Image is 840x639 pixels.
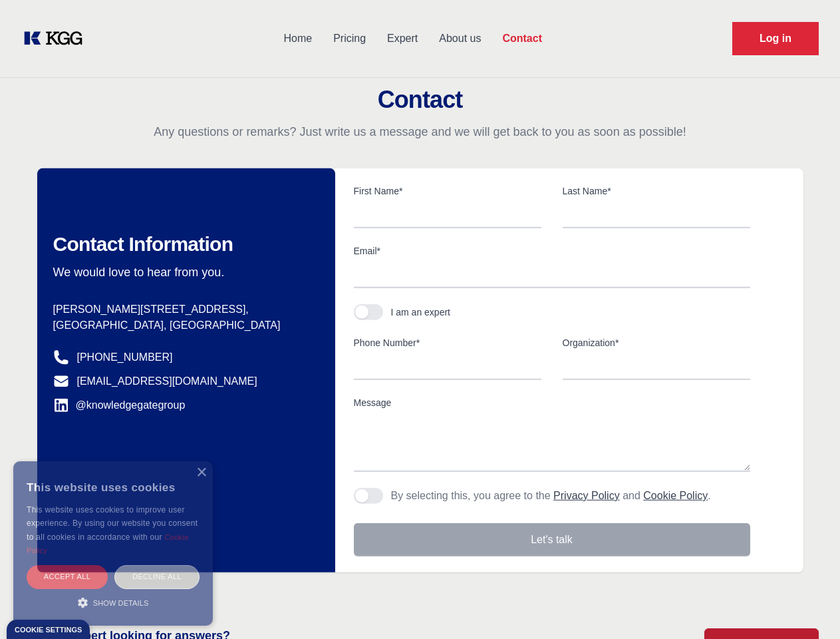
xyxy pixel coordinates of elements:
[354,336,541,349] label: Phone Number*
[491,21,553,56] a: Contact
[27,596,200,609] div: Show details
[53,397,186,413] a: @knowledgegategroup
[27,565,108,588] div: Accept all
[391,488,711,504] p: By selecting this, you agree to the and .
[27,471,200,503] div: This website uses cookies
[27,533,189,554] a: Cookie Policy
[354,396,750,409] label: Message
[53,302,314,318] p: [PERSON_NAME][STREET_ADDRESS],
[323,21,376,56] a: Pricing
[93,599,149,607] span: Show details
[563,336,750,349] label: Organization*
[16,87,824,113] h2: Contact
[21,28,93,49] a: KOL Knowledge Platform: Talk to Key External Experts (KEE)
[553,490,620,501] a: Privacy Policy
[27,505,198,542] span: This website uses cookies to improve user experience. By using our website you consent to all coo...
[77,373,257,389] a: [EMAIL_ADDRESS][DOMAIN_NAME]
[428,21,491,56] a: About us
[53,232,314,256] h2: Contact Information
[53,318,314,333] p: [GEOGRAPHIC_DATA], [GEOGRAPHIC_DATA]
[391,306,451,319] div: I am an expert
[15,626,82,634] div: Cookie settings
[643,490,708,501] a: Cookie Policy
[53,264,314,280] p: We would love to hear from you.
[376,21,428,56] a: Expert
[273,21,323,56] a: Home
[563,184,750,198] label: Last Name*
[114,565,200,588] div: Decline all
[77,349,173,365] a: [PHONE_NUMBER]
[773,575,840,639] iframe: Chat Widget
[354,184,541,198] label: First Name*
[196,468,206,478] div: Close
[16,124,824,140] p: Any questions or remarks? Just write us a message and we will get back to you as soon as possible!
[354,523,750,556] button: Let's talk
[732,22,819,55] a: Request Demo
[354,244,750,258] label: Email*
